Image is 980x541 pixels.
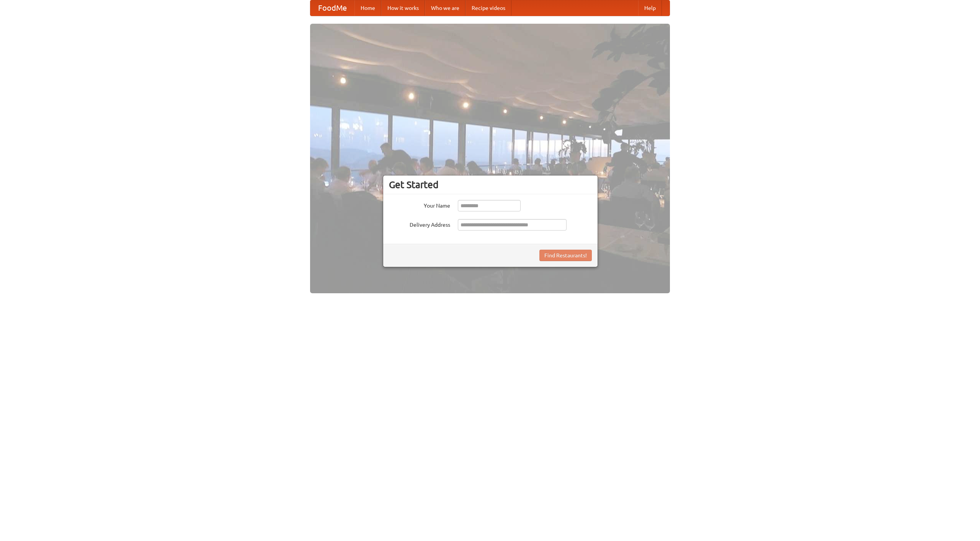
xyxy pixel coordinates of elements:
a: Who we are [425,0,465,16]
button: Find Restaurants! [539,250,592,261]
a: Recipe videos [465,0,511,16]
label: Delivery Address [389,219,450,229]
a: How it works [381,0,425,16]
label: Your Name [389,200,450,210]
a: Home [354,0,381,16]
a: Help [638,0,662,16]
h3: Get Started [389,179,592,190]
a: FoodMe [310,0,354,16]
